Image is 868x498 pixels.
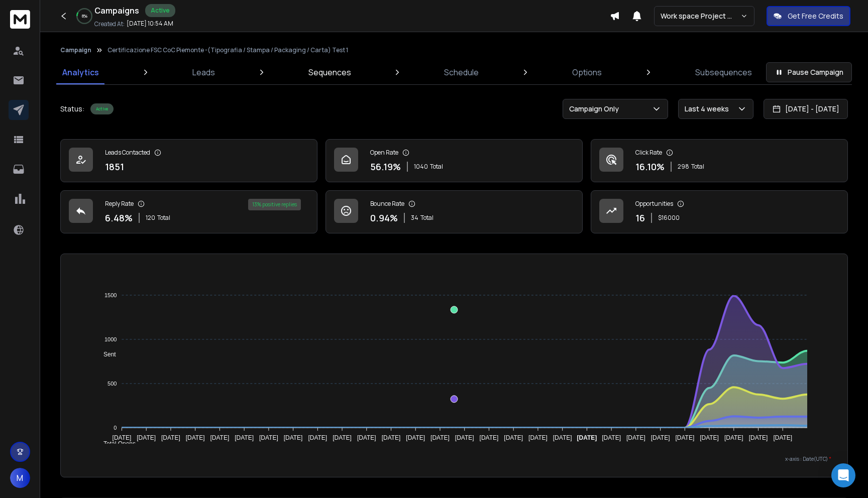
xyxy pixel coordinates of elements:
[137,434,156,441] tspan: [DATE]
[553,434,572,441] tspan: [DATE]
[444,66,479,78] p: Schedule
[146,214,155,222] span: 120
[566,60,608,84] a: Options
[411,214,418,222] span: 34
[105,211,133,225] p: 6.48 %
[90,103,114,114] div: Active
[382,434,401,441] tspan: [DATE]
[370,160,401,174] p: 56.19 %
[480,434,499,441] tspan: [DATE]
[94,20,125,28] p: Created At:
[504,434,523,441] tspan: [DATE]
[831,463,855,487] div: Open Intercom Messenger
[10,468,30,488] button: M
[661,11,740,21] p: Work space Project Consulting
[438,60,485,84] a: Schedule
[325,190,583,233] a: Bounce Rate0.94%34Total
[685,104,733,114] p: Last 4 weeks
[528,434,548,441] tspan: [DATE]
[695,66,752,78] p: Subsequences
[678,163,689,171] span: 298
[455,434,474,441] tspan: [DATE]
[185,434,204,441] tspan: [DATE]
[157,214,170,222] span: Total
[104,292,117,298] tspan: 1500
[82,13,87,19] p: 8 %
[591,139,848,182] a: Click Rate16.10%298Total
[62,66,99,78] p: Analytics
[774,434,793,441] tspan: [DATE]
[700,434,719,441] tspan: [DATE]
[357,434,376,441] tspan: [DATE]
[689,60,758,84] a: Subsequences
[107,46,348,54] p: Certificazione FSC CoC Piemonte -(Tipografia / Stampa / Packaging / Carta) Test 1
[333,434,352,441] tspan: [DATE]
[114,425,117,431] tspan: 0
[105,160,124,174] p: 1851
[691,163,704,171] span: Total
[626,434,645,441] tspan: [DATE]
[370,200,404,208] p: Bounce Rate
[569,104,623,114] p: Campaign Only
[414,163,428,171] span: 1040
[572,66,602,78] p: Options
[60,139,317,182] a: Leads Contacted1851
[107,381,117,387] tspan: 500
[94,5,139,17] h1: Campaigns
[60,190,317,233] a: Reply Rate6.48%120Total13% positive replies
[430,163,443,171] span: Total
[370,211,398,225] p: 0.94 %
[766,62,852,82] button: Pause Campaign
[430,434,450,441] tspan: [DATE]
[104,336,117,342] tspan: 1000
[788,11,843,21] p: Get Free Credits
[635,149,662,157] p: Click Rate
[186,60,221,84] a: Leads
[764,99,848,119] button: [DATE] - [DATE]
[325,139,583,182] a: Open Rate56.19%1040Total
[577,434,597,441] tspan: [DATE]
[60,104,84,114] p: Status:
[370,149,398,157] p: Open Rate
[161,434,180,441] tspan: [DATE]
[635,200,673,208] p: Opportunities
[420,214,433,222] span: Total
[767,6,850,26] button: Get Free Credits
[96,440,136,447] span: Total Opens
[724,434,743,441] tspan: [DATE]
[112,434,131,441] tspan: [DATE]
[651,434,670,441] tspan: [DATE]
[749,434,768,441] tspan: [DATE]
[210,434,229,441] tspan: [DATE]
[60,46,91,54] button: Campaign
[308,434,327,441] tspan: [DATE]
[105,149,150,157] p: Leads Contacted
[602,434,621,441] tspan: [DATE]
[77,455,831,463] p: x-axis : Date(UTC)
[635,211,645,225] p: 16
[127,20,173,28] p: [DATE] 10:54 AM
[591,190,848,233] a: Opportunities16$16000
[308,66,351,78] p: Sequences
[192,66,215,78] p: Leads
[283,434,302,441] tspan: [DATE]
[235,434,254,441] tspan: [DATE]
[676,434,695,441] tspan: [DATE]
[635,160,665,174] p: 16.10 %
[105,200,134,208] p: Reply Rate
[145,4,175,17] div: Active
[96,351,116,358] span: Sent
[406,434,425,441] tspan: [DATE]
[302,60,357,84] a: Sequences
[259,434,278,441] tspan: [DATE]
[56,60,105,84] a: Analytics
[248,199,301,210] div: 13 % positive replies
[658,214,680,222] p: $ 16000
